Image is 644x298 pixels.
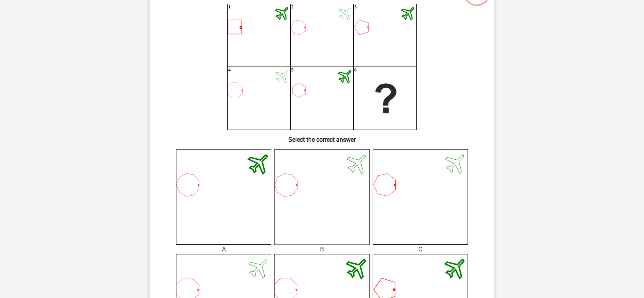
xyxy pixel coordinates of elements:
text: 3 [354,5,357,10]
div: A [170,245,277,254]
text: 4 [228,68,231,73]
text: 6 [354,68,357,73]
text: 1 [228,5,231,10]
div: B [269,245,375,254]
text: 5 [291,68,294,73]
text: 2 [291,5,294,10]
h6: Select the correct answer [162,130,482,143]
div: C [367,245,474,254]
